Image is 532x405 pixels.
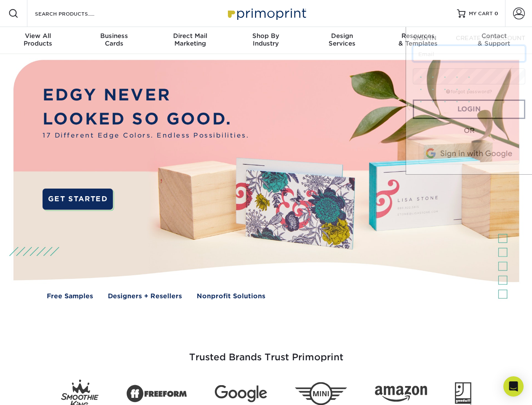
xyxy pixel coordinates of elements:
[495,11,498,16] span: 0
[380,32,456,40] span: Resources
[47,292,93,301] a: Free Samples
[503,376,524,397] div: Open Intercom Messenger
[304,32,380,47] div: Services
[413,126,525,136] div: OR
[304,32,380,40] span: Design
[413,35,436,41] span: SIGN IN
[76,32,152,40] span: Business
[228,32,304,47] div: Industry
[43,131,249,140] span: 17 Different Edge Colors. Endless Possibilities.
[380,32,456,47] div: & Templates
[152,32,228,40] span: Direct Mail
[43,107,249,131] p: LOOKED SO GOOD.
[469,10,493,17] span: MY CART
[20,332,513,373] h3: Trusted Brands Trust Primoprint
[215,385,267,402] img: Google
[228,32,304,40] span: Shop By
[446,89,492,94] a: forgot password?
[43,83,249,107] p: EDGY NEVER
[455,382,471,405] img: Goodwill
[108,292,182,301] a: Designers + Resellers
[34,8,116,19] input: SEARCH PRODUCTS.....
[224,4,308,22] img: Primoprint
[197,292,265,301] a: Nonprofit Solutions
[152,27,228,54] a: Direct MailMarketing
[380,27,456,54] a: Resources& Templates
[152,32,228,47] div: Marketing
[76,32,152,47] div: Cards
[76,27,152,54] a: BusinessCards
[413,100,525,119] a: Login
[413,46,525,62] input: Email
[375,386,427,402] img: Amazon
[228,27,304,54] a: Shop ByIndustry
[43,189,113,210] a: GET STARTED
[2,379,72,402] iframe: Google Customer Reviews
[456,35,525,41] span: CREATE AN ACCOUNT
[304,27,380,54] a: DesignServices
